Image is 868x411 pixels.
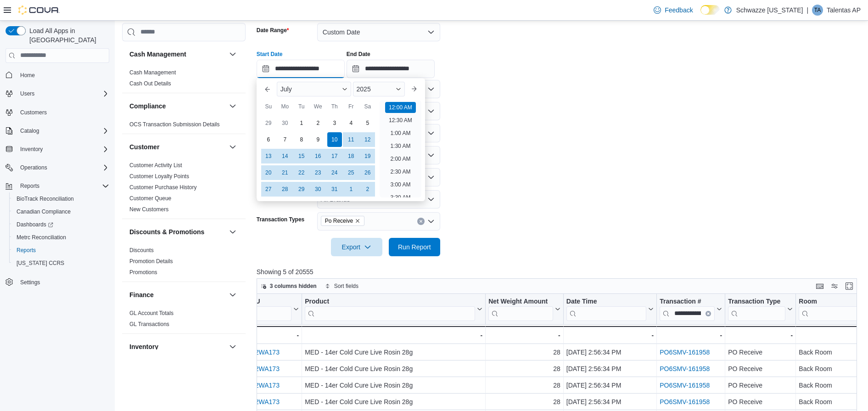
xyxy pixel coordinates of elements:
div: - [728,330,793,341]
div: day-27 [261,182,276,197]
div: day-2 [360,182,375,197]
span: Dark Mode [700,15,701,15]
span: OCS Transaction Submission Details [129,121,220,128]
button: Catalog [17,125,43,136]
span: Po Receive [325,216,353,225]
button: Date Time [566,297,654,321]
button: Export [331,238,382,256]
button: Display options [829,281,840,292]
button: Transaction #Clear input [660,297,722,321]
div: Discounts & Promotions [122,245,246,282]
button: Compliance [129,101,225,111]
span: Users [20,90,34,97]
div: Product [305,297,475,321]
h3: Discounts & Promotions [129,227,204,236]
button: Inventory [129,342,225,351]
button: Users [17,88,38,99]
span: Reports [17,247,36,254]
span: Catalog [17,125,109,136]
a: Customer Queue [129,195,171,202]
a: BioTrack Reconciliation [13,193,78,204]
span: New Customers [129,206,168,213]
div: day-1 [294,116,309,130]
h3: Cash Management [129,50,186,59]
a: Customer Loyalty Points [129,173,189,180]
div: Button. Open the month selector. July is currently selected. [277,82,351,96]
span: Reports [17,180,109,191]
div: day-31 [327,182,342,197]
button: 3 columns hidden [257,281,320,292]
a: GL Transactions [129,321,169,327]
a: BY2WA173 [246,365,280,372]
span: Washington CCRS [13,258,109,269]
button: Users [2,87,113,100]
span: Export [336,238,377,256]
p: Schwazze [US_STATE] [736,5,803,16]
a: PO6SMV-161958 [660,349,710,356]
span: Customer Loyalty Points [129,173,189,180]
div: day-5 [360,116,375,130]
a: PO6SMV-161958 [660,382,710,389]
span: Dashboards [13,219,109,230]
div: PO Receive [728,396,793,407]
button: Product [305,297,482,321]
div: day-30 [311,182,325,197]
span: [US_STATE] CCRS [17,259,64,267]
div: 28 [488,396,560,407]
ul: Time [380,100,421,197]
span: Cash Out Details [129,80,171,87]
div: - [488,330,560,341]
span: Inventory [20,146,43,153]
button: Reports [9,244,113,257]
input: Dark Mode [700,5,720,15]
span: Sort fields [334,282,358,290]
a: Settings [17,277,44,288]
button: Home [2,68,113,82]
button: Inventory [227,341,238,352]
button: Enter fullscreen [844,281,855,292]
button: Inventory [2,143,113,156]
button: BioTrack Reconciliation [9,192,113,205]
p: Talentas AP [827,5,861,16]
div: day-24 [327,165,342,180]
div: day-14 [278,149,292,163]
div: Product [305,297,475,306]
a: Home [17,70,39,81]
div: day-10 [327,132,342,147]
a: Customer Activity List [129,162,182,169]
div: day-15 [294,149,309,163]
span: Run Report [398,242,431,252]
button: Finance [227,289,238,300]
a: BY2WA173 [246,382,280,389]
button: Settings [2,275,113,288]
div: day-21 [278,165,292,180]
div: Transaction # [660,297,715,306]
button: Canadian Compliance [9,205,113,218]
div: July, 2025 [260,115,376,197]
div: day-7 [278,132,292,147]
button: Discounts & Promotions [129,227,225,236]
span: Customer Queue [129,195,171,202]
div: Finance [122,308,246,333]
span: Settings [17,276,109,287]
div: Net Weight Amount [488,297,553,306]
div: day-18 [344,149,358,163]
p: | [806,5,808,16]
button: [US_STATE] CCRS [9,257,113,270]
div: day-26 [360,165,375,180]
div: We [311,99,325,114]
button: Clear input [706,310,711,316]
div: day-23 [311,165,325,180]
div: day-4 [344,116,358,130]
button: Customer [227,141,238,152]
div: day-22 [294,165,309,180]
div: MED - 14er Cold Cure Live Rosin 28g [305,347,482,358]
div: - [305,330,482,341]
div: day-28 [278,182,292,197]
span: 2025 [357,85,371,93]
span: BioTrack Reconciliation [13,193,109,204]
a: Discounts [129,247,154,253]
button: Customers [2,106,113,119]
button: Operations [17,162,51,173]
div: day-1 [344,182,358,197]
